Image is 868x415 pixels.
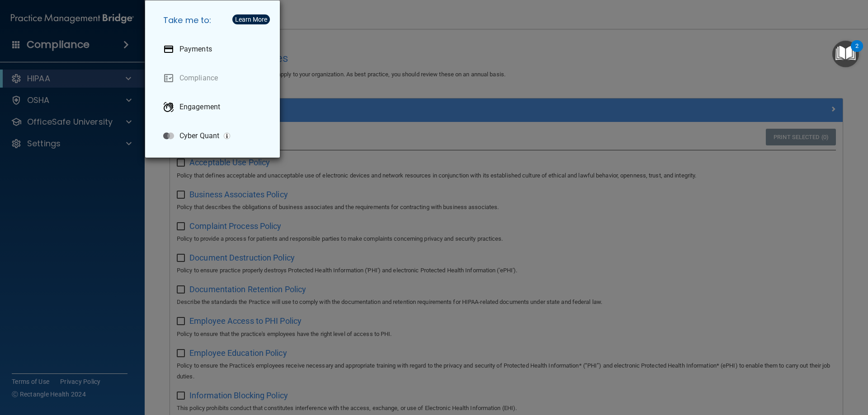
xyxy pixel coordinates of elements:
button: Learn More [232,14,270,24]
div: 2 [855,46,859,58]
div: Learn More [235,16,267,23]
p: Engagement [179,103,220,112]
a: Payments [156,37,273,62]
a: Engagement [156,94,273,120]
p: Cyber Quant [179,131,219,140]
h5: Take me to: [156,8,273,33]
a: Cyber Quant [156,123,273,149]
a: Compliance [156,65,273,91]
button: Open Resource Center, 2 new notifications [832,41,859,67]
p: Payments [179,45,212,54]
iframe: Drift Widget Chat Controller [712,351,857,387]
